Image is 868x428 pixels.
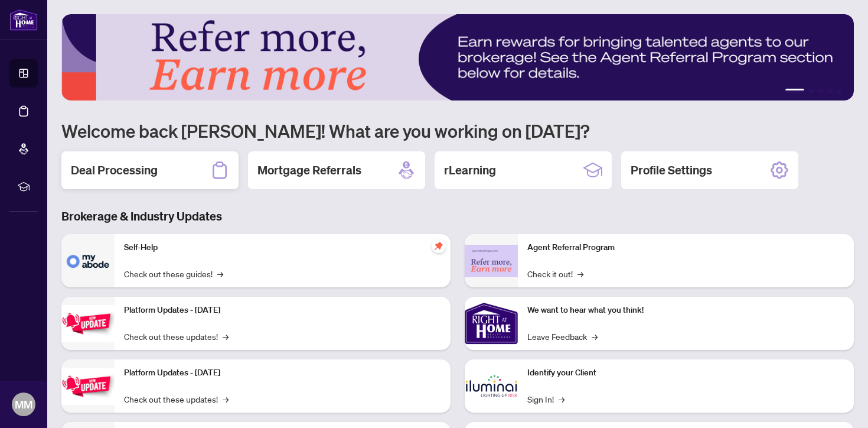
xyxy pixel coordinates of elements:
[124,267,223,280] a: Check out these guides!→
[124,304,441,317] p: Platform Updates - [DATE]
[527,393,564,406] a: Sign In!→
[592,330,598,343] span: →
[527,304,844,317] p: We want to hear what you think!
[527,241,844,254] p: Agent Referral Program
[444,162,496,179] h2: rLearning
[257,162,361,179] h2: Mortgage Referrals
[527,330,598,343] a: Leave Feedback→
[61,305,115,342] img: Platform Updates - July 21, 2025
[527,267,583,280] a: Check it out!→
[71,162,158,179] h2: Deal Processing
[527,367,844,380] p: Identify your Client
[821,387,856,422] button: Open asap
[124,241,441,254] p: Self-Help
[577,267,583,280] span: →
[61,368,115,405] img: Platform Updates - July 8, 2025
[217,267,223,280] span: →
[124,330,229,343] a: Check out these updates!→
[465,359,518,413] img: Identify your Client
[828,89,833,93] button: 4
[432,239,446,253] span: pushpin
[631,162,712,179] h2: Profile Settings
[9,9,38,31] img: logo
[837,89,842,93] button: 5
[61,119,854,142] h1: Welcome back [PERSON_NAME]! What are you working on [DATE]?
[124,367,441,380] p: Platform Updates - [DATE]
[61,14,854,100] img: Slide 0
[61,234,115,287] img: Self-Help
[61,208,854,225] h3: Brokerage & Industry Updates
[559,393,564,406] span: →
[465,297,518,350] img: We want to hear what you think!
[465,245,518,277] img: Agent Referral Program
[124,393,229,406] a: Check out these updates!→
[223,393,229,406] span: →
[223,330,229,343] span: →
[818,89,823,93] button: 3
[15,396,32,413] span: MM
[809,89,814,93] button: 2
[785,89,804,93] button: 1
